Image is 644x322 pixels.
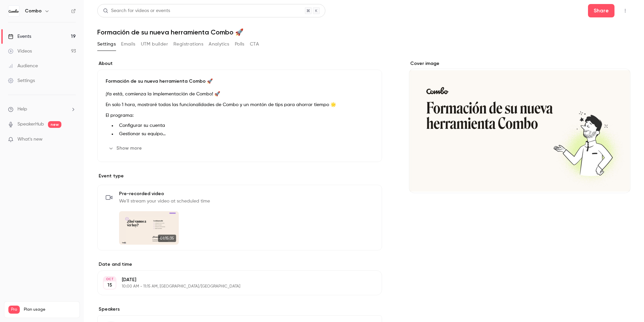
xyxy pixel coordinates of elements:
li: Gestionar su equipo [116,131,374,138]
div: Videos [8,48,32,55]
div: OCT [104,277,116,281]
label: Date and time [97,261,382,268]
p: Formación de su nueva herramienta Combo 🚀 [106,78,374,85]
span: What's new [17,136,43,143]
div: Settings [8,77,35,84]
span: Pre-recorded video [119,190,210,197]
img: Combo [8,6,19,16]
p: 10:00 AM - 11:15 AM, [GEOGRAPHIC_DATA]/[GEOGRAPHIC_DATA] [122,284,346,289]
h1: Formación de su nueva herramienta Combo 🚀 [97,28,631,36]
a: SpeakerHub [17,121,44,128]
p: ¡Ya está, comienza la implementación de Combo! 🚀 [106,90,374,98]
section: Cover image [409,60,631,193]
p: Event type [97,173,382,179]
span: 01:15:35 [158,235,176,242]
div: Events [8,33,31,40]
label: About [97,60,382,67]
button: Show more [106,143,146,154]
button: Settings [97,39,116,50]
button: UTM builder [141,39,168,50]
div: Search for videos or events [103,7,170,14]
button: Polls [235,39,245,50]
span: Help [17,106,27,113]
button: Emails [121,39,135,50]
button: Analytics [209,39,229,50]
li: Configurar su cuenta [116,122,374,129]
span: We'll stream your video at scheduled time [119,198,210,205]
button: Share [588,4,614,17]
span: new [48,121,61,128]
label: Cover image [409,60,631,67]
p: [DATE] [122,276,346,283]
h6: Combo [25,8,42,14]
button: CTA [250,39,259,50]
p: El programa: [106,111,374,119]
p: 15 [107,282,112,289]
span: Plan usage [24,307,75,312]
p: En solo 1 hora, mostraré todas las funcionalidades de Combo y un montón de tips para ahorrar tiem... [106,101,374,109]
button: Registrations [173,39,203,50]
label: Speakers [97,306,382,313]
div: Audience [8,63,38,69]
li: help-dropdown-opener [8,106,76,113]
span: Pro [8,306,20,314]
